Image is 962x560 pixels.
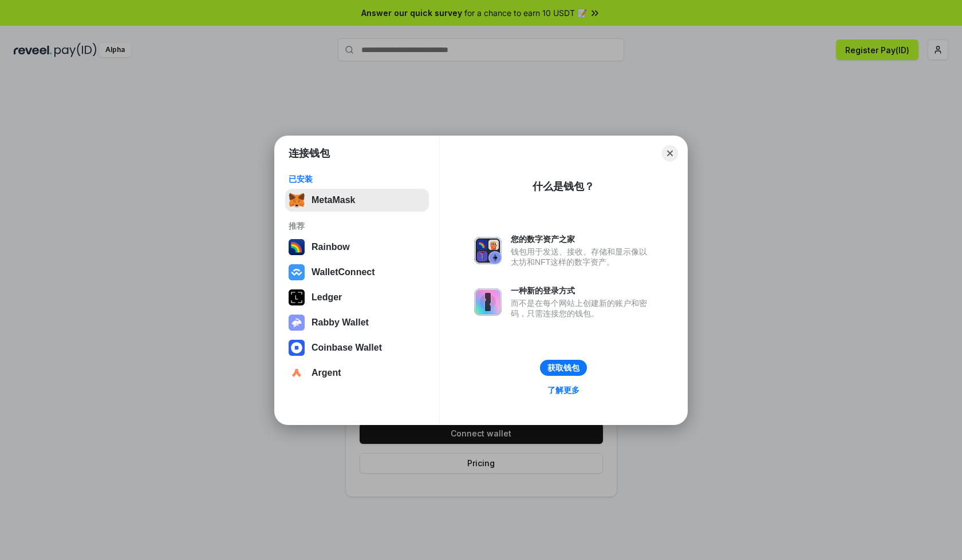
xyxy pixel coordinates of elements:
[285,362,429,384] button: Argent
[285,286,429,309] button: Ledger
[312,292,342,303] div: Ledger
[289,340,305,356] img: svg+xml,%3Csvg%20width%3D%2228%22%20height%3D%2228%22%20viewBox%3D%220%200%2028%2028%22%20fill%3D...
[511,285,653,296] div: 一种新的登录方式
[533,180,594,193] div: 什么是钱包？
[474,288,502,316] img: svg+xml,%3Csvg%20xmlns%3D%22http%3A%2F%2Fwww.w3.org%2F2000%2Fsvg%22%20fill%3D%22none%22%20viewBox...
[289,146,330,160] h1: 连接钱包
[289,239,305,255] img: svg+xml,%3Csvg%20width%3D%22120%22%20height%3D%22120%22%20viewBox%3D%220%200%20120%20120%22%20fil...
[289,221,425,231] div: 推荐
[547,363,579,373] div: 获取钱包
[289,365,305,381] img: svg+xml,%3Csvg%20width%3D%2228%22%20height%3D%2228%22%20viewBox%3D%220%200%2028%2028%22%20fill%3D...
[474,237,502,264] img: svg+xml,%3Csvg%20xmlns%3D%22http%3A%2F%2Fwww.w3.org%2F2000%2Fsvg%22%20fill%3D%22none%22%20viewBox...
[547,385,579,395] div: 了解更多
[511,234,653,244] div: 您的数字资产之家
[511,298,653,319] div: 而不是在每个网站上创建新的账户和密码，只需连接您的钱包。
[285,189,429,212] button: MetaMask
[312,317,369,328] div: Rabby Wallet
[289,174,425,184] div: 已安装
[312,267,375,277] div: WalletConnect
[541,383,586,398] a: 了解更多
[312,368,341,378] div: Argent
[285,311,429,334] button: Rabby Wallet
[285,236,429,259] button: Rainbow
[540,360,587,376] button: 获取钱包
[285,261,429,284] button: WalletConnect
[312,242,350,252] div: Rainbow
[312,195,355,205] div: MetaMask
[285,336,429,359] button: Coinbase Wallet
[662,145,678,161] button: Close
[289,315,305,331] img: svg+xml,%3Csvg%20xmlns%3D%22http%3A%2F%2Fwww.w3.org%2F2000%2Fsvg%22%20fill%3D%22none%22%20viewBox...
[511,247,653,267] div: 钱包用于发送、接收、存储和显示像以太坊和NFT这样的数字资产。
[312,343,382,353] div: Coinbase Wallet
[289,192,305,208] img: svg+xml,%3Csvg%20fill%3D%22none%22%20height%3D%2233%22%20viewBox%3D%220%200%2035%2033%22%20width%...
[289,264,305,280] img: svg+xml,%3Csvg%20width%3D%2228%22%20height%3D%2228%22%20viewBox%3D%220%200%2028%2028%22%20fill%3D...
[289,289,305,305] img: svg+xml,%3Csvg%20xmlns%3D%22http%3A%2F%2Fwww.w3.org%2F2000%2Fsvg%22%20width%3D%2228%22%20height%3...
